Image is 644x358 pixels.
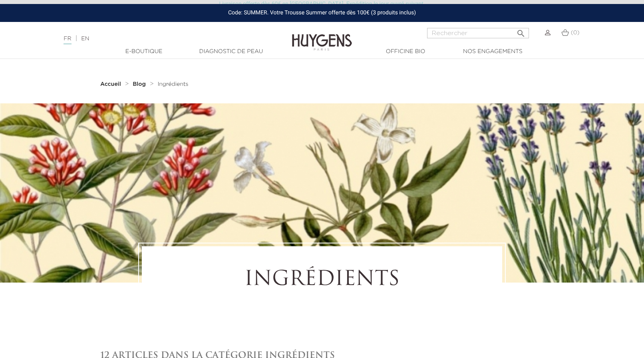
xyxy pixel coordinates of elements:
[164,268,480,292] h1: Ingrédients
[133,81,146,87] strong: Blog
[514,26,528,36] button: 
[64,36,71,44] a: FR
[133,81,148,87] a: Blog
[571,30,580,36] span: (0)
[516,26,526,36] i: 
[292,21,352,52] img: Huygens
[60,34,262,44] div: |
[100,81,123,87] a: Accueil
[157,81,188,87] span: Ingrédients
[453,47,533,56] a: Nos engagements
[81,36,89,42] a: EN
[427,28,529,38] input: Rechercher
[191,47,271,56] a: Diagnostic de peau
[366,47,445,56] a: Officine Bio
[157,81,188,87] a: Ingrédients
[104,47,184,56] a: E-Boutique
[100,81,121,87] strong: Accueil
